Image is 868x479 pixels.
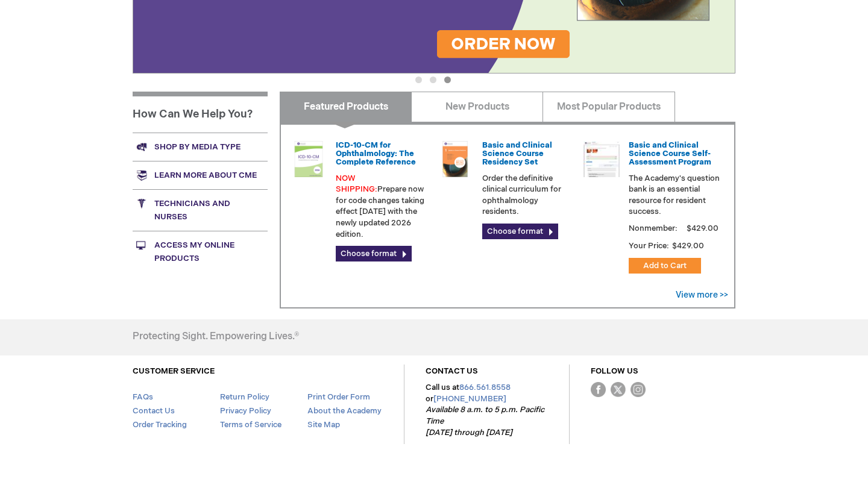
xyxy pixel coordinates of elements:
a: Site Map [307,420,340,430]
a: Choose format [482,224,558,239]
a: Learn more about CME [133,161,268,189]
img: instagram [631,382,646,397]
a: Terms of Service [220,420,281,430]
a: 866.561.8558 [459,383,511,392]
a: About the Academy [307,406,382,416]
a: View more >> [676,290,728,300]
a: Most Popular Products [542,92,675,122]
a: New Products [411,92,543,122]
a: Access My Online Products [133,231,268,272]
img: Twitter [611,382,626,397]
a: [PHONE_NUMBER] [433,394,506,404]
a: Order Tracking [133,420,187,430]
span: $429.00 [671,241,706,251]
a: Contact Us [133,406,175,416]
strong: Your Price: [629,241,669,251]
img: Facebook [591,382,606,397]
p: The Academy's question bank is an essential resource for resident success. [629,173,720,218]
h1: How Can We Help You? [133,92,268,133]
img: bcscself_20.jpg [583,141,620,177]
a: FOLLOW US [591,366,638,376]
span: $429.00 [685,224,720,233]
a: Return Policy [220,392,269,402]
p: Order the definitive clinical curriculum for ophthalmology residents. [482,173,574,218]
img: 02850963u_47.png [437,141,473,177]
button: Add to Cart [629,258,701,274]
a: Privacy Policy [220,406,271,416]
a: Featured Products [280,92,412,122]
a: CONTACT US [426,366,478,376]
a: Technicians and nurses [133,189,268,231]
em: Available 8 a.m. to 5 p.m. Pacific Time [DATE] through [DATE] [426,405,544,437]
span: Add to Cart [643,261,687,271]
strong: Nonmember: [629,221,678,236]
p: Call us at or [426,382,548,438]
a: ICD-10-CM for Ophthalmology: The Complete Reference [336,140,416,167]
a: Choose format [336,246,412,261]
font: NOW SHIPPING: [336,174,377,195]
a: FAQs [133,392,153,402]
p: Prepare now for code changes taking effect [DATE] with the newly updated 2026 edition. [336,173,427,240]
a: CUSTOMER SERVICE [133,366,215,376]
button: 2 of 3 [430,77,436,83]
button: 1 of 3 [415,77,422,83]
a: Shop by media type [133,133,268,161]
button: 3 of 3 [444,77,451,83]
a: Basic and Clinical Science Course Self-Assessment Program [629,140,711,167]
a: Print Order Form [307,392,370,402]
img: 0120008u_42.png [291,141,327,177]
a: Basic and Clinical Science Course Residency Set [482,140,552,167]
h4: Protecting Sight. Empowering Lives.® [133,331,299,342]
